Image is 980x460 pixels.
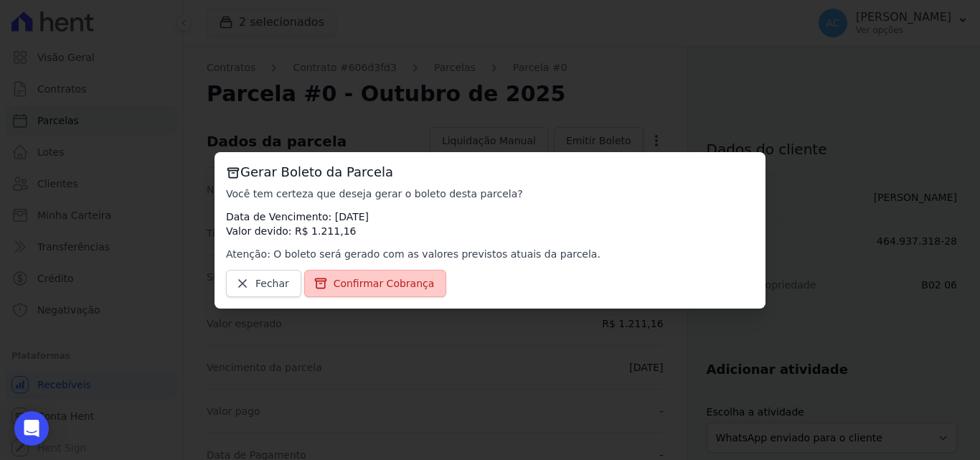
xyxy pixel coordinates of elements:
span: Fechar [255,276,289,291]
p: Data de Vencimento: [DATE] Valor devido: R$ 1.211,16 [226,210,754,238]
a: Fechar [226,270,301,297]
span: Confirmar Cobrança [334,276,435,291]
h3: Gerar Boleto da Parcela [226,164,754,181]
div: Open Intercom Messenger [14,411,49,446]
p: Atenção: O boleto será gerado com as valores previstos atuais da parcela. [226,247,754,261]
p: Você tem certeza que deseja gerar o boleto desta parcela? [226,187,754,201]
a: Confirmar Cobrança [304,270,447,297]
